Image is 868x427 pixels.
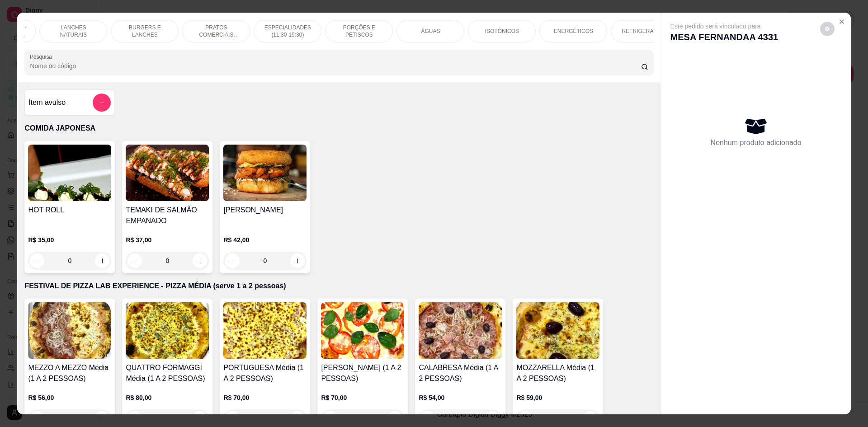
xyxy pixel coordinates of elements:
[421,28,440,35] p: ÁGUAS
[670,31,778,43] p: MESA FERNANDAA 4331
[419,393,502,402] p: R$ 54,00
[28,302,111,359] img: product-image
[126,393,209,402] p: R$ 80,00
[47,24,99,38] p: LANCHES NATURAIS
[28,393,111,402] p: R$ 56,00
[24,123,653,134] p: COMIDA JAPONESA
[193,411,207,426] button: increase-product-quantity
[223,145,307,201] img: product-image
[420,411,435,426] button: decrease-product-quantity
[30,61,641,70] input: Pesquisa
[419,302,502,359] img: product-image
[126,302,209,359] img: product-image
[516,362,599,384] h4: MOZZARELLA Média (1 A 2 PESSOAS)
[95,411,109,426] button: increase-product-quantity
[261,24,314,38] p: ESPECIALIDADES (11:30-15:30)
[28,145,111,201] img: product-image
[28,235,111,244] p: R$ 35,00
[126,235,209,244] p: R$ 37,00
[388,411,402,426] button: increase-product-quantity
[223,205,307,216] h4: [PERSON_NAME]
[28,97,66,108] h4: Item avulso
[516,302,599,359] img: product-image
[516,393,599,402] p: R$ 59,00
[321,302,404,359] img: product-image
[711,137,802,148] p: Nenhum produto adicionado
[118,24,171,38] p: BURGERS E LANCHES
[223,393,307,402] p: R$ 70,00
[419,362,502,384] h4: CALABRESA Média (1 A 2 PESSOAS)
[126,362,209,384] h4: QUATTRO FORMAGGI Média (1 A 2 PESSOAS)
[30,411,44,426] button: decrease-product-quantity
[30,53,55,61] label: Pesquisa
[193,253,207,268] button: increase-product-quantity
[622,28,668,35] p: REFRIGERANTES
[225,411,240,426] button: decrease-product-quantity
[127,411,142,426] button: decrease-product-quantity
[225,253,240,268] button: decrease-product-quantity
[333,24,385,38] p: PORÇÕES E PETISCOS
[190,24,242,38] p: PRATOS COMERCIAIS (11:30-15:30)
[321,362,404,384] h4: [PERSON_NAME] (1 A 2 PESSOAS)
[554,28,593,35] p: ENERGÉTICOS
[518,411,533,426] button: decrease-product-quantity
[93,94,111,112] button: add-separate-item
[24,281,653,291] p: FESTIVAL DE PIZZA LAB EXPERIENCE - PIZZA MÉDIA (serve 1 a 2 pessoas)
[223,235,307,244] p: R$ 42,00
[126,145,209,201] img: product-image
[670,22,778,31] p: Este pedido será vinculado para
[835,14,849,29] button: Close
[323,411,337,426] button: decrease-product-quantity
[28,205,111,216] h4: HOT ROLL
[28,362,111,384] h4: MEZZO A MEZZO Média (1 A 2 PESSOAS)
[95,253,109,268] button: increase-product-quantity
[126,205,209,226] h4: TEMAKI DE SALMÃO EMPANADO
[223,362,307,384] h4: PORTUGUESA Média (1 A 2 PESSOAS)
[30,253,44,268] button: decrease-product-quantity
[486,411,500,426] button: increase-product-quantity
[223,302,307,359] img: product-image
[321,393,404,402] p: R$ 70,00
[820,22,835,36] button: decrease-product-quantity
[485,28,519,35] p: ISOTÔNICOS
[290,253,305,268] button: increase-product-quantity
[583,411,598,426] button: increase-product-quantity
[290,411,305,426] button: increase-product-quantity
[127,253,142,268] button: decrease-product-quantity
